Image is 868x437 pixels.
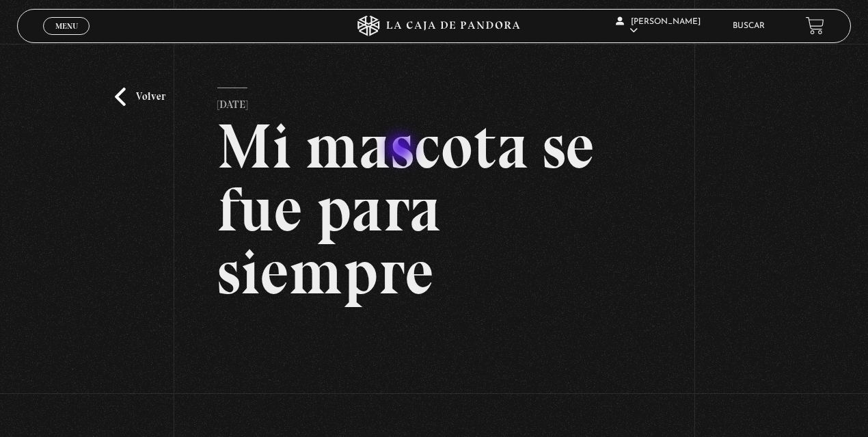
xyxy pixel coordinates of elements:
a: Volver [115,88,165,106]
span: Cerrar [51,34,83,43]
p: [DATE] [217,88,247,115]
h2: Mi mascota se fue para siempre [217,115,651,304]
span: [PERSON_NAME] [616,18,701,35]
a: View your shopping cart [806,16,824,35]
span: Menu [55,22,78,30]
a: Buscar [733,22,765,30]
